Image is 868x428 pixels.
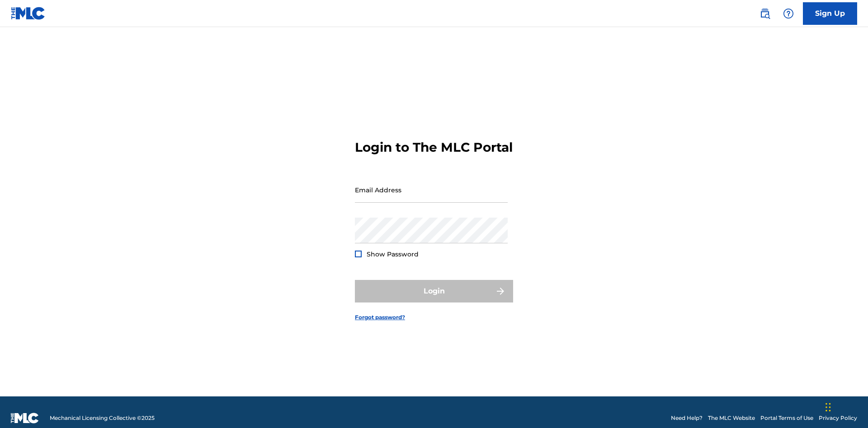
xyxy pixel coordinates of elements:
[823,385,868,428] iframe: Chat Widget
[756,5,774,23] a: Public Search
[779,5,797,23] div: Help
[50,414,155,422] span: Mechanical Licensing Collective © 2025
[819,414,857,422] a: Privacy Policy
[671,414,703,422] a: Need Help?
[11,7,46,20] img: MLC Logo
[367,250,419,258] span: Show Password
[826,394,831,421] div: Drag
[355,313,405,321] a: Forgot password?
[783,8,794,19] img: help
[355,140,513,155] h3: Login to The MLC Portal
[760,414,813,422] a: Portal Terms of Use
[11,413,39,423] img: logo
[803,2,857,25] a: Sign Up
[708,414,755,422] a: The MLC Website
[759,8,770,19] img: search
